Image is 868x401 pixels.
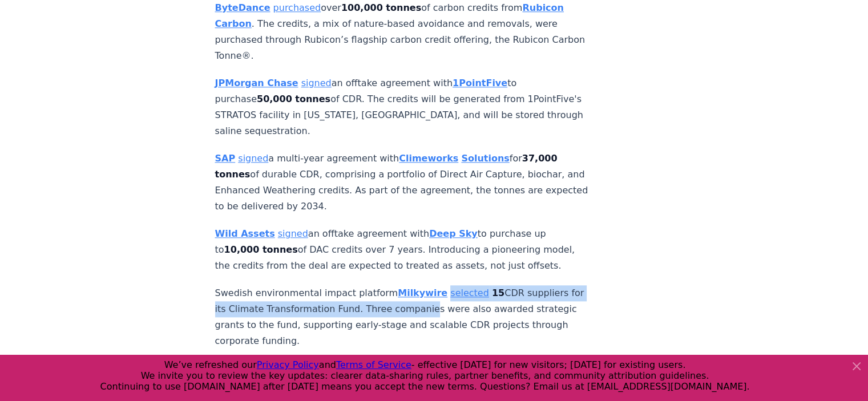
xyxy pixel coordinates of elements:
strong: 50,000 tonnes [257,94,330,104]
a: Wild Assets [215,228,275,239]
a: Rubicon Carbon [215,2,564,29]
a: SAP [215,153,236,164]
a: 1PointFive [453,78,507,88]
a: purchased [273,2,321,13]
a: signed [301,78,332,88]
p: a multi-year agreement with for of durable CDR, comprising a portfolio of Direct Air Capture, bio... [215,151,593,214]
a: ByteDance [215,2,271,13]
a: Milkywire [398,287,447,298]
p: an offtake agreement with to purchase of CDR. The credits will be generated from 1PointFive's STR... [215,75,593,139]
strong: 37,000 tonnes [215,153,558,180]
a: Deep Sky [429,228,478,239]
a: Climeworks [399,153,458,164]
strong: 15 [492,287,504,298]
a: signed [238,153,268,164]
strong: 100,000 tonnes [341,2,421,13]
a: signed [278,228,308,239]
a: Solutions [461,153,509,164]
a: JPMorgan Chase [215,78,298,88]
p: Swedish environmental impact platform CDR suppliers for its Climate Transformation Fund. Three co... [215,285,593,349]
p: an offtake agreement with to purchase up to of DAC credits over 7 years. Introducing a pioneering... [215,226,593,274]
strong: 10,000 tonnes [224,244,298,255]
a: selected [450,287,489,298]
